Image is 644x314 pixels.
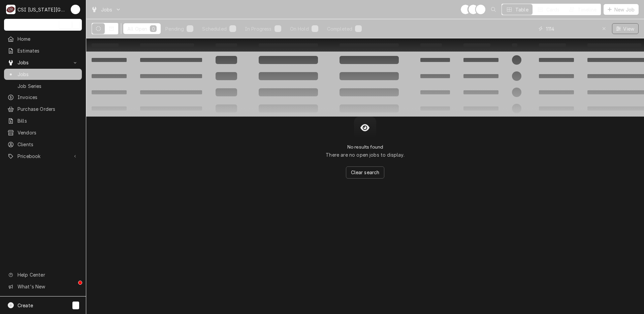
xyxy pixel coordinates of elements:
a: Go to What's New [4,281,82,292]
span: Help Center [18,271,78,278]
span: Ctrl [61,21,70,28]
a: Go to Jobs [4,57,82,68]
div: Table [515,6,528,13]
span: Search anything [16,21,53,28]
div: Nate Ingram's Avatar [469,5,478,14]
button: Erase input [599,23,609,34]
a: Purchase Orders [4,103,82,115]
div: 0 [276,25,280,32]
div: + 3 [476,5,485,14]
span: ‌ [259,43,318,47]
span: ‌ [216,43,237,47]
span: Invoices [18,94,78,101]
div: TL [71,5,80,14]
span: Jobs [101,6,112,13]
button: View [612,23,639,34]
span: Home [18,35,78,42]
span: Estimates [18,47,78,54]
table: All Open Jobs List Loading [86,38,644,117]
a: Estimates [4,45,82,56]
div: Cards [546,6,560,13]
span: ‌ [512,43,517,47]
a: Vendors [4,127,82,138]
div: CSI Kansas City's Avatar [6,5,15,14]
a: Job Series [4,81,82,92]
div: NI [469,5,478,14]
button: Open search [488,4,499,15]
div: All Open [127,25,147,32]
div: On Hold [290,25,309,32]
input: Keyword search [546,23,597,34]
div: 0 [313,25,317,32]
span: K [74,21,77,28]
span: ‌ [92,43,119,47]
span: Job Series [18,83,78,90]
span: Jobs [18,59,68,66]
p: There are no open jobs to display. [326,151,404,158]
span: ‌ [587,43,641,47]
div: 0 [188,25,192,32]
span: ‌ [463,43,490,47]
div: 0 [151,25,155,32]
span: Bills [18,117,78,124]
div: 0 [356,25,360,32]
span: ‌ [539,43,566,47]
a: Home [4,33,82,44]
a: Go to Jobs [88,4,124,15]
div: Torey Lopez's Avatar [71,5,80,14]
span: Purchase Orders [18,105,78,113]
span: Clients [18,141,78,148]
div: 0 [231,25,235,32]
span: Jobs [18,71,78,78]
span: Create [18,303,33,308]
span: Vendors [18,129,78,136]
span: Clear search [350,169,381,176]
button: Clear search [346,166,385,179]
a: Invoices [4,92,82,103]
a: Go to Help Center [4,269,82,280]
div: CSI [US_STATE][GEOGRAPHIC_DATA] [18,6,67,13]
span: Pricebook [18,153,68,160]
h2: No results found [347,144,383,150]
a: Bills [4,115,82,126]
a: Go to Pricebook [4,151,82,162]
button: Search anythingCtrlK [4,19,82,31]
span: ‌ [420,43,442,47]
span: View [622,25,636,32]
span: New Job [613,6,636,13]
div: Timeline [578,6,597,13]
div: Scheduled [202,25,226,32]
a: Jobs [4,69,82,80]
span: ‌ [340,43,399,47]
div: Pending [165,25,184,32]
div: In Progress [245,25,272,32]
button: New Job [604,4,639,15]
div: C [6,5,15,14]
span: ‌ [140,43,194,47]
span: What's New [18,283,78,290]
a: Clients [4,139,82,150]
div: TL [461,5,470,14]
span: C [74,302,77,309]
div: Completed [327,25,352,32]
div: Torey Lopez's Avatar [461,5,470,14]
